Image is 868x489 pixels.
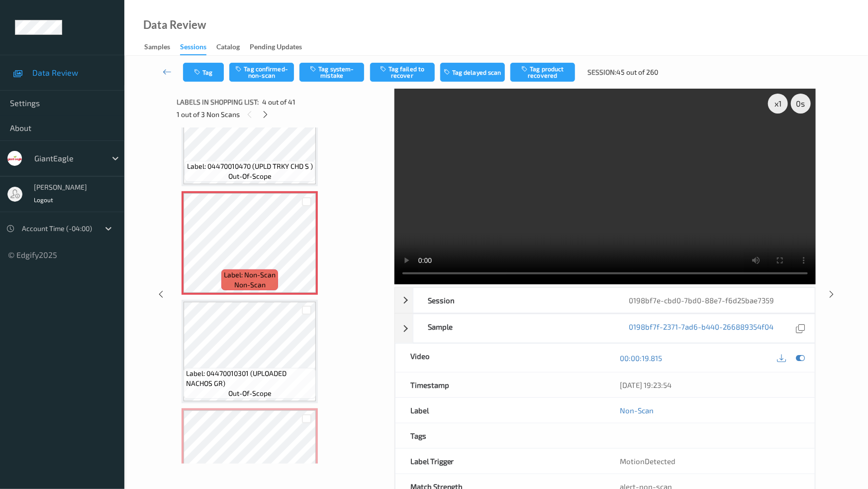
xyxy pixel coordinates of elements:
div: Samples [144,42,170,54]
span: 45 out of 260 [616,67,658,77]
button: Tag confirmed-non-scan [229,63,294,82]
a: Catalog [216,40,250,54]
a: Samples [144,40,180,54]
a: Sessions [180,40,216,55]
span: non-scan [234,280,266,290]
div: 0 s [791,94,811,114]
button: Tag system-mistake [299,63,364,82]
div: Session [413,288,614,313]
span: Session: [587,67,616,77]
span: Label: Non-Scan [224,270,276,280]
div: 1 out of 3 Non Scans [177,108,387,121]
a: 0198bf7f-2371-7ad6-b440-266889354f04 [629,322,773,335]
div: Video [395,344,605,372]
span: Labels in shopping list: [177,97,259,107]
a: 00:00:19.815 [620,353,662,363]
div: [DATE] 19:23:54 [620,380,800,390]
div: Sample [413,314,614,343]
button: Tag failed to recover [370,63,435,82]
button: Tag [183,63,224,82]
button: Tag product recovered [510,63,575,82]
div: Tags [395,423,605,448]
span: out-of-scope [228,171,272,181]
div: Session0198bf7e-cbd0-7bd0-88e7-f6d25bae7359 [395,287,815,313]
span: Label: 04470010301 (UPLOADED NACHOS GR) [186,368,313,388]
div: Sessions [180,42,206,55]
div: MotionDetected [605,449,815,474]
a: Pending Updates [250,40,312,54]
a: Non-Scan [620,405,654,415]
div: Label Trigger [395,449,605,474]
div: Catalog [216,42,240,54]
div: x 1 [768,94,788,114]
div: Pending Updates [250,42,302,54]
div: Timestamp [395,372,605,397]
span: Label: 04470010470 (UPLD TRKY CHD S ) [187,161,313,171]
div: Data Review [143,20,206,30]
div: Sample0198bf7f-2371-7ad6-b440-266889354f04 [395,314,815,343]
span: out-of-scope [228,388,272,398]
div: Label [395,398,605,423]
div: 0198bf7e-cbd0-7bd0-88e7-f6d25bae7359 [614,288,815,313]
span: 4 out of 41 [262,97,295,107]
button: Tag delayed scan [440,63,505,82]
